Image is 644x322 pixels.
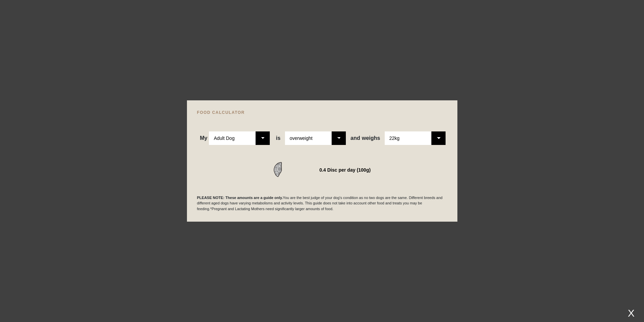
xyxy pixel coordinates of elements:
[200,135,207,141] span: My
[319,165,371,175] div: 0.4 Disc per day (100g)
[625,307,637,319] div: X
[197,195,447,212] p: You are the best judge of your dog's condition as no two dogs are the same. Different breeds and ...
[351,135,380,141] span: weighs
[197,196,283,200] b: PLEASE NOTE: These amounts are a guide only.
[276,135,280,141] span: is
[351,135,362,141] span: and
[197,110,447,115] h4: FOOD CALCULATOR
